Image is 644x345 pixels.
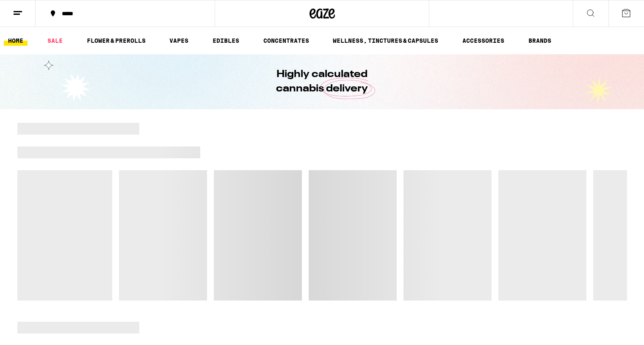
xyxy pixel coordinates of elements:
a: HOME [4,36,28,46]
a: ACCESSORIES [458,36,509,46]
h1: Highly calculated cannabis delivery [252,67,392,96]
a: SALE [43,36,67,46]
a: EDIBLES [208,36,243,46]
a: BRANDS [524,36,556,46]
a: CONCENTRATES [259,36,313,46]
a: FLOWER & PREROLLS [83,36,150,46]
a: VAPES [165,36,193,46]
a: WELLNESS, TINCTURES & CAPSULES [329,36,442,46]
